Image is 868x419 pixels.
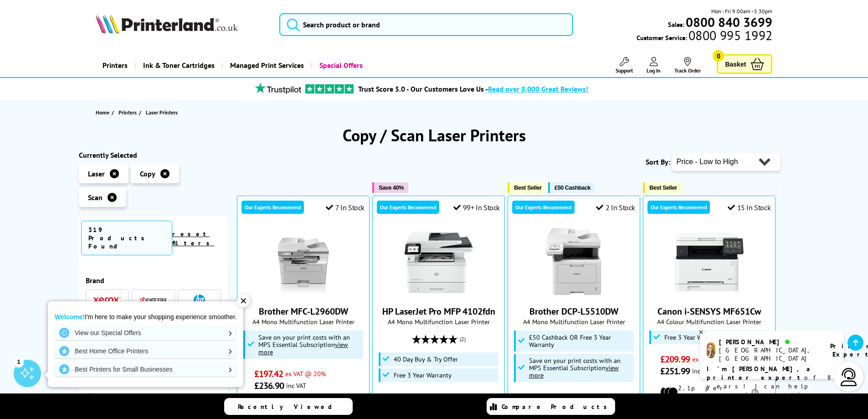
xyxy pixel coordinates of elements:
strong: Welcome! [55,313,85,321]
a: Brother MFC-L2960DW [269,289,338,298]
span: Best Seller [649,184,677,191]
span: ex VAT @ 20% [692,355,733,363]
span: Read over 8,000 Great Reviews! [488,84,588,93]
span: Basket [725,58,746,70]
a: Best Printers for Small Businesses [55,362,236,377]
a: Printerland Logo [96,14,268,36]
div: 15 In Stock [728,203,770,212]
img: Canon i-SENSYS MF651Cw [675,228,744,296]
a: HP LaserJet Pro MFP 4102fdn [405,289,473,298]
span: ex VAT @ 20% [285,369,326,378]
div: 1 [14,357,24,367]
a: Recently Viewed [224,398,353,415]
img: trustpilot rating [305,84,354,93]
img: trustpilot rating [251,83,305,94]
a: Brother MFC-L2960DW [259,305,348,317]
span: Sales: [668,20,684,29]
img: HP LaserJet Pro MFP 4102fdn [405,228,473,296]
u: view more [258,340,348,356]
span: Customer Service: [637,31,772,42]
a: Track Order [674,57,701,74]
span: 319 Products Found [81,221,172,255]
span: A4 Mono Multifunction Laser Printer [242,317,365,326]
a: Brother DCP-L5510DW [540,289,608,298]
span: Scan [88,193,103,202]
img: HP [194,295,205,306]
span: Save on your print costs with an MPS Essential Subscription [529,356,621,379]
img: Brother MFC-L2960DW [269,228,338,296]
span: ex VAT @ 20% [557,393,597,401]
span: Save on your print costs with an MPS Essential Subscription [258,333,350,356]
span: Copy [140,169,155,178]
span: A4 Colour Multifunction Laser Printer [648,317,770,326]
span: £251.99 [660,365,690,377]
h1: Copy / Scan Laser Printers [79,124,790,146]
div: 99+ In Stock [453,203,500,212]
a: Brother DCP-L5510DW [529,305,618,317]
u: view more [529,363,619,379]
img: user-headset-light.svg [840,368,858,386]
div: Our Experts Recommend [241,201,304,214]
a: Managed Print Services [221,54,311,77]
a: Compare Products [487,398,615,415]
span: ex VAT @ 20% [421,393,462,401]
a: Multifunction [86,393,185,403]
img: amy-livechat.png [707,342,715,358]
button: Best Seller [643,182,682,193]
p: I'm here to make your shopping experience smoother. [55,313,236,321]
span: Log In [647,67,661,74]
span: Best Seller [514,184,542,191]
a: Canon i-SENSYS MF651Cw [657,305,761,317]
div: 7 In Stock [326,203,365,212]
div: Our Experts Recommend [512,201,575,214]
span: 0800 995 1992 [687,31,772,40]
button: Best Seller [508,182,546,193]
span: Free 3 Year Warranty [394,372,452,379]
li: 2.1p per mono page [660,384,758,400]
span: A4 Mono Multifunction Laser Printer [513,317,635,326]
span: Mon - Fri 9:00am - 5:30pm [711,7,772,16]
a: reset filters [172,230,215,247]
a: Canon i-SENSYS MF651Cw [675,289,744,298]
span: Brand [86,276,221,285]
span: Recently Viewed [238,403,341,411]
span: Free 3 Year Warranty [664,334,722,341]
span: Sort By: [646,157,670,166]
span: Save 40% [379,184,404,191]
span: £199.99 [525,391,555,403]
div: 2 In Stock [596,203,635,212]
a: Best Home Office Printers [55,344,236,358]
div: Our Experts Recommend [647,201,710,214]
span: Compare Products [502,403,612,411]
a: Printers [118,108,139,117]
a: Special Offers [311,54,370,77]
button: Save 40% [372,182,408,193]
a: Trust Score 5.0 - Our Customers Love Us -Read over 8,000 Great Reviews! [358,84,588,93]
span: £199.99 [390,391,419,403]
a: Ink & Toner Cartridges [134,54,221,77]
span: inc VAT [692,367,712,375]
a: Basket 0 [717,54,772,74]
a: View our Special Offers [55,326,236,340]
span: inc VAT [286,381,306,390]
span: 0 [713,50,724,62]
a: Kyocera [139,295,167,306]
div: [PERSON_NAME] [719,338,819,346]
a: Printers [96,54,134,77]
span: Laser Printers [146,109,178,116]
a: Log In [647,57,661,74]
span: £50 Cashback [555,184,591,191]
span: Support [616,67,633,74]
img: Brother DCP-L5510DW [540,228,608,296]
a: Support [616,57,633,74]
div: ✕ [237,295,250,307]
div: [GEOGRAPHIC_DATA], [GEOGRAPHIC_DATA] [719,346,819,362]
a: Xerox [93,295,121,306]
span: Ink & Toner Cartridges [143,54,215,77]
span: (2) [460,331,466,348]
img: Printerland Logo [96,14,238,34]
span: £209.99 [660,353,690,365]
p: of 8 years! I can help you choose the right product [707,365,837,408]
a: HP LaserJet Pro MFP 4102fdn [382,305,495,317]
span: Printers [118,108,137,117]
